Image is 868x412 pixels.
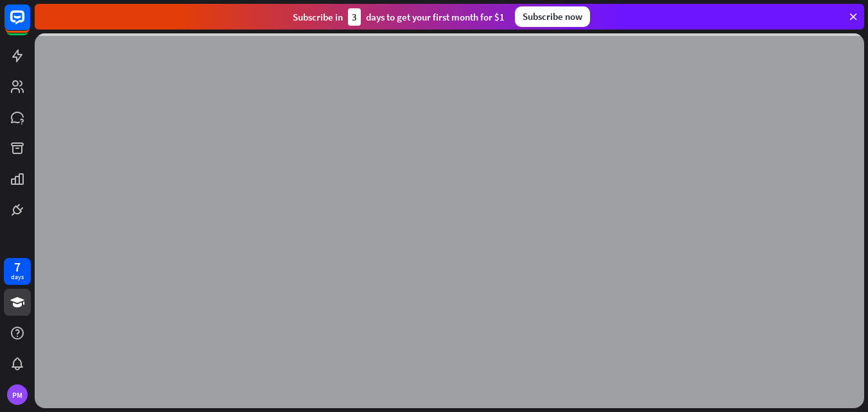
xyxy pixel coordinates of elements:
div: 3 [348,8,361,26]
div: PM [7,384,28,405]
div: Subscribe in days to get your first month for $1 [293,8,505,26]
a: 7 days [4,258,31,285]
div: 7 [14,261,21,273]
div: Subscribe now [515,6,590,27]
div: days [11,273,24,282]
